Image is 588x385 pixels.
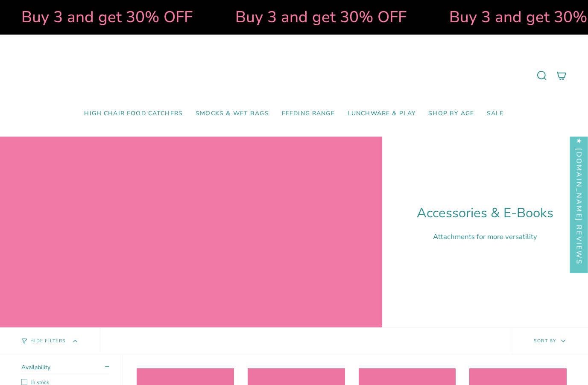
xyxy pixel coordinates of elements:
span: Smocks & Wet Bags [196,110,269,117]
a: Mumma’s Little Helpers [220,47,368,104]
span: SALE [487,110,504,117]
span: Shop by Age [428,110,474,117]
span: Hide Filters [30,339,66,344]
span: Sort by [534,338,556,344]
div: Click to open Judge.me floating reviews tab [570,130,588,273]
a: Lunchware & Play [341,104,422,124]
span: Feeding Range [282,110,335,117]
a: High Chair Food Catchers [78,104,189,124]
button: Sort by [512,328,588,354]
span: High Chair Food Catchers [84,110,183,117]
span: Lunchware & Play [348,110,415,117]
a: SALE [480,104,510,124]
h1: Accessories & E-Books [417,205,553,221]
p: Attachments for more versatility [417,232,553,242]
a: Shop by Age [422,104,480,124]
strong: Buy 3 and get 30% OFF [206,6,377,28]
summary: Availability [21,363,109,374]
span: Availability [21,363,50,371]
a: Feeding Range [275,104,341,124]
a: Smocks & Wet Bags [189,104,275,124]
